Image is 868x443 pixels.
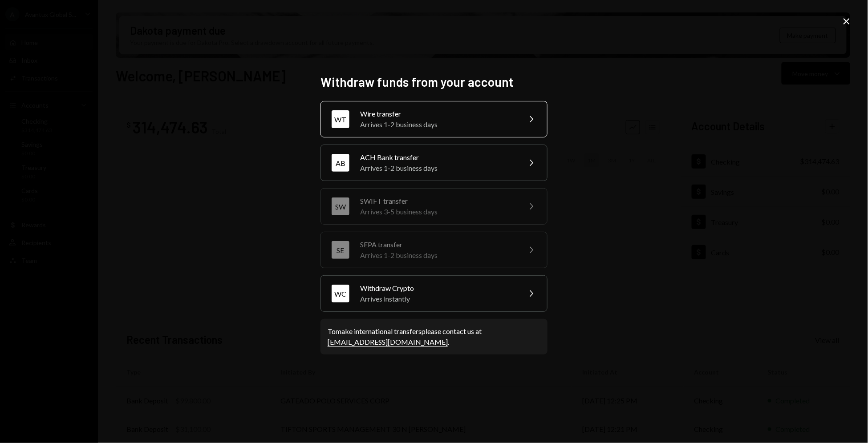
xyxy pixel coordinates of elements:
[320,188,548,225] button: SWSWIFT transferArrives 3-5 business days
[360,294,515,304] div: Arrives instantly
[360,152,515,163] div: ACH Bank transfer
[360,109,515,119] div: Wire transfer
[332,110,349,128] div: WT
[360,196,515,206] div: SWIFT transfer
[360,250,515,261] div: Arrives 1-2 business days
[360,206,515,217] div: Arrives 3-5 business days
[360,283,515,294] div: Withdraw Crypto
[320,73,548,91] h2: Withdraw funds from your account
[360,239,515,250] div: SEPA transfer
[320,145,548,181] button: ABACH Bank transferArrives 1-2 business days
[332,197,349,215] div: SW
[332,241,349,259] div: SE
[360,119,515,130] div: Arrives 1-2 business days
[332,154,349,172] div: AB
[320,275,548,312] button: WCWithdraw CryptoArrives instantly
[320,232,548,268] button: SESEPA transferArrives 1-2 business days
[332,285,349,302] div: WC
[328,338,448,347] a: [EMAIL_ADDRESS][DOMAIN_NAME]
[328,326,540,347] div: To make international transfers please contact us at .
[360,163,515,173] div: Arrives 1-2 business days
[320,101,548,137] button: WTWire transferArrives 1-2 business days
